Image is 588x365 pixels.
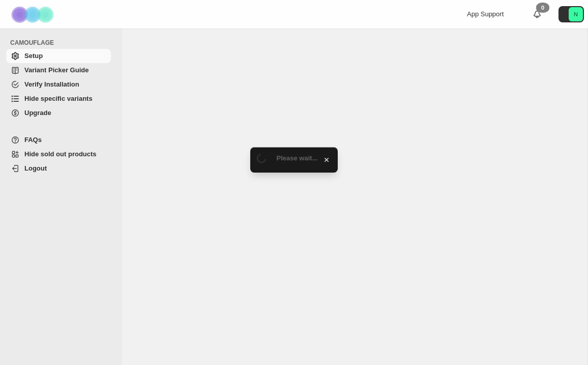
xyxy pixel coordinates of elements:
[24,66,89,74] span: Variant Picker Guide
[6,63,111,77] a: Variant Picker Guide
[24,52,43,60] span: Setup
[467,10,504,18] span: App Support
[24,109,51,117] span: Upgrade
[569,7,583,21] span: Avatar with initials N
[24,80,79,88] span: Verify Installation
[6,161,111,176] a: Logout
[10,39,115,47] span: CAMOUFLAGE
[6,49,111,63] a: Setup
[8,1,59,29] img: Camouflage
[536,3,549,13] div: 0
[24,95,93,102] span: Hide specific variants
[24,136,42,144] span: FAQs
[277,154,318,162] span: Please wait...
[574,11,578,17] text: N
[532,9,542,19] a: 0
[6,147,111,161] a: Hide sold out products
[6,77,111,92] a: Verify Installation
[6,106,111,120] a: Upgrade
[6,133,111,147] a: FAQs
[558,6,584,22] button: Avatar with initials N
[24,164,47,172] span: Logout
[24,150,97,158] span: Hide sold out products
[6,92,111,106] a: Hide specific variants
